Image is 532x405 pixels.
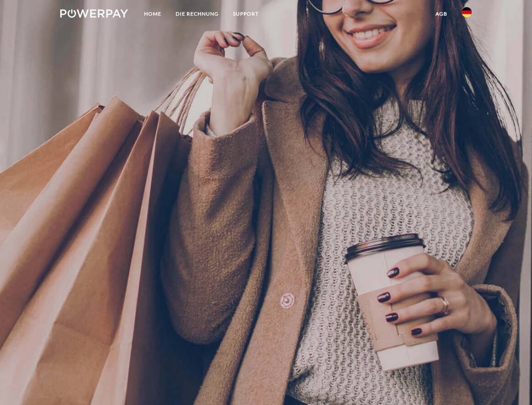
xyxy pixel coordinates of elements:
[226,6,266,22] a: SUPPORT
[168,6,226,22] a: DIE RECHNUNG
[137,6,168,22] a: Home
[462,7,472,17] img: de
[428,6,454,22] a: agb
[60,9,128,18] img: logo-powerpay-white.svg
